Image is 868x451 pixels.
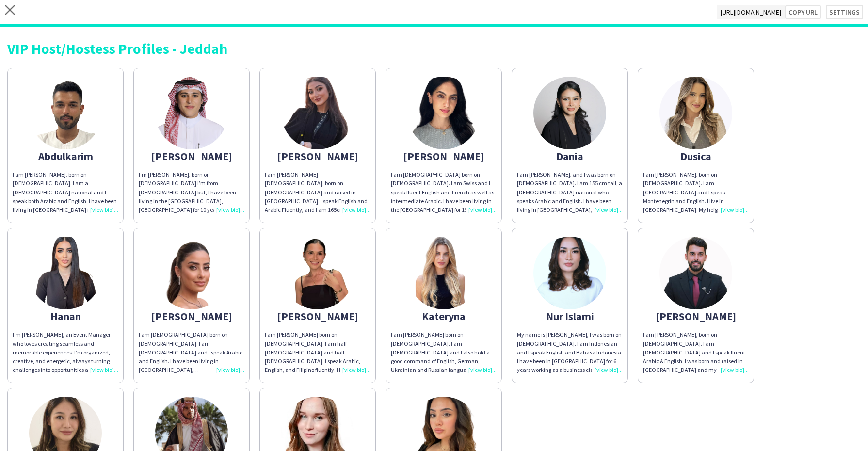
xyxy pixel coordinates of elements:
[391,170,497,214] div: I am [DEMOGRAPHIC_DATA] born on [DEMOGRAPHIC_DATA]. I am Swiss and I speak fluent English and Fre...
[29,237,102,309] img: thumb-ff1d5153-f200-4ed2-82fa-c91b74a92276.png
[391,330,497,374] div: I am [PERSON_NAME] born on [DEMOGRAPHIC_DATA]. I am [DEMOGRAPHIC_DATA] and I also hold a good com...
[826,5,863,19] button: Settings
[785,5,821,19] button: Copy url
[139,170,244,214] div: I’m [PERSON_NAME], born on [DEMOGRAPHIC_DATA] I’m from [DEMOGRAPHIC_DATA] but, I have been living...
[659,237,732,309] img: thumb-208e25f8-9f86-4c17-9c9e-432b6d407a13.jpg
[281,77,354,149] img: thumb-9361ac97-e04e-409e-abbd-935f8f824dac.png
[29,77,102,149] img: thumb-b6d0824b-0751-4fd2-9aec-a34c3612b5ef.png
[13,170,118,214] div: I am [PERSON_NAME], born on [DEMOGRAPHIC_DATA]. I am a [DEMOGRAPHIC_DATA] national and I speak bo...
[391,312,497,321] div: Kateryna
[281,237,354,309] img: thumb-4139258b-76ae-42c0-aea4-5e67143d22b9.png
[265,330,370,374] div: I am [PERSON_NAME] born on [DEMOGRAPHIC_DATA]. I am half [DEMOGRAPHIC_DATA] and half [DEMOGRAPHIC...
[643,330,749,374] div: I am [PERSON_NAME], born on [DEMOGRAPHIC_DATA]. I am [DEMOGRAPHIC_DATA] and I speak fluent Arabic...
[265,170,370,214] div: I am [PERSON_NAME][DEMOGRAPHIC_DATA], born on [DEMOGRAPHIC_DATA] and raised in [GEOGRAPHIC_DATA]....
[717,5,785,19] span: [URL][DOMAIN_NAME]
[643,152,749,161] div: Dusica
[139,152,244,161] div: [PERSON_NAME]
[643,170,749,214] div: I am [PERSON_NAME], born on [DEMOGRAPHIC_DATA]. I am [GEOGRAPHIC_DATA] and I speak Montenegrin an...
[13,152,118,161] div: Abdulkarim
[517,312,623,321] div: Nur Islami
[155,77,228,149] img: thumb-2088a626-7cdd-42a3-805f-37333785a9f0.png
[533,237,606,309] img: thumb-00f05ce2-6637-4cc6-8e2f-33fd7d700415.jpg
[391,152,497,161] div: [PERSON_NAME]
[265,312,370,321] div: [PERSON_NAME]
[265,152,370,161] div: [PERSON_NAME]
[7,41,861,56] div: VIP Host/Hostess Profiles - Jeddah
[517,152,623,161] div: Dania
[139,330,244,374] div: I am [DEMOGRAPHIC_DATA] born on [DEMOGRAPHIC_DATA]. I am [DEMOGRAPHIC_DATA] and I speak Arabic an...
[533,77,606,149] img: thumb-2325189c-5f42-4aff-b403-a141c7bcc582.jpg
[407,237,480,309] img: thumb-296a23da-0e60-452b-bee7-75043b654e4f.png
[13,330,118,374] div: I’m [PERSON_NAME], an Event Manager who loves creating seamless and memorable experiences. I’m or...
[155,237,228,309] img: thumb-24240e52-88b8-428d-8ce9-435e6dbc518f.png
[517,170,623,214] div: I am [PERSON_NAME], and I was born on [DEMOGRAPHIC_DATA]. I am 155 cm tall, a [DEMOGRAPHIC_DATA] ...
[13,312,118,321] div: Hanan
[517,330,623,374] div: My name is [PERSON_NAME], I was born on [DEMOGRAPHIC_DATA]. I am Indonesian and I speak English a...
[643,312,749,321] div: [PERSON_NAME]
[659,77,732,149] img: thumb-0176eea0-2ccd-4643-8a6a-f9ee17a29730.jpg
[407,77,480,149] img: thumb-d970fbfe-7847-40d0-9e1f-6487b65e5c94.png
[139,312,244,321] div: [PERSON_NAME]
